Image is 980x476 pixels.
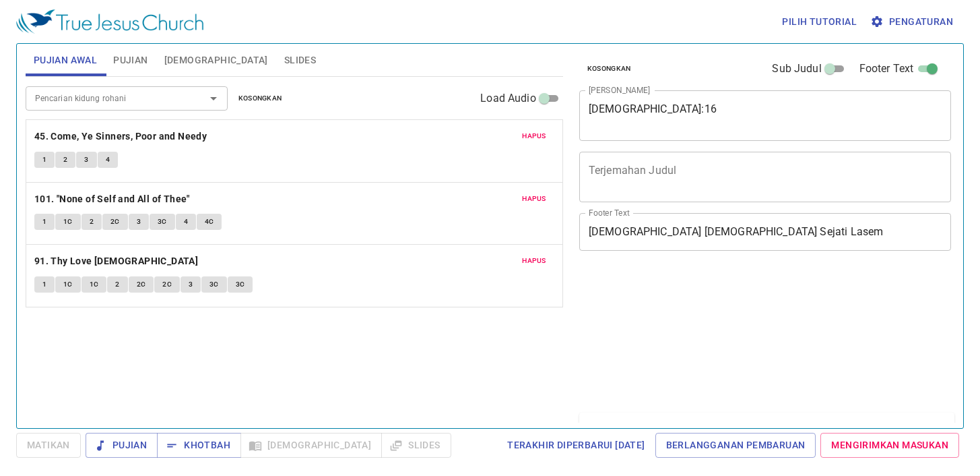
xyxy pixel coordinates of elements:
[205,216,214,228] span: 4C
[514,128,554,144] button: Hapus
[34,276,55,293] button: 1
[76,152,96,168] button: 3
[63,216,73,228] span: 1C
[181,276,201,293] button: 3
[230,90,290,107] button: Kosongkan
[157,433,241,458] button: Khotbah
[176,214,196,230] button: 4
[113,52,148,69] span: Pujian
[228,276,253,293] button: 3C
[137,278,146,291] span: 2C
[831,437,948,454] span: Mengirimkan Masukan
[201,276,227,293] button: 3C
[209,278,219,291] span: 3C
[34,191,192,208] button: 101. "None of Self and All of Thee"
[164,52,268,69] span: [DEMOGRAPHIC_DATA]
[154,276,180,293] button: 2C
[873,13,953,30] span: Pengaturan
[168,437,230,454] span: Khotbah
[820,433,959,458] a: Mengirimkan Masukan
[42,278,46,291] span: 1
[507,437,645,454] span: Terakhir Diperbarui [DATE]
[480,90,536,107] span: Load Audio
[579,61,639,77] button: Kosongkan
[666,437,806,454] span: Berlangganan Pembaruan
[236,278,245,291] span: 3C
[42,154,46,166] span: 1
[150,214,175,230] button: 3C
[514,253,554,269] button: Hapus
[63,154,67,166] span: 2
[84,154,88,166] span: 3
[86,433,158,458] button: Pujian
[90,278,99,291] span: 1C
[96,437,147,454] span: Pujian
[42,216,46,228] span: 1
[34,214,55,230] button: 1
[137,216,141,228] span: 3
[34,191,190,208] b: 101. "None of Self and All of Thee"
[502,433,650,458] a: Terakhir Diperbarui [DATE]
[16,9,203,34] img: True Jesus Church
[34,128,209,145] button: 45. Come, Ye Sinners, Poor and Needy
[107,276,127,293] button: 2
[110,216,120,228] span: 2C
[34,52,97,69] span: Pujian Awal
[514,191,554,207] button: Hapus
[197,214,222,230] button: 4C
[522,193,546,205] span: Hapus
[782,13,857,30] span: Pilih tutorial
[98,152,118,168] button: 4
[859,61,914,77] span: Footer Text
[115,278,119,291] span: 2
[106,154,110,166] span: 4
[868,9,958,34] button: Pengaturan
[129,276,154,293] button: 2C
[655,433,816,458] a: Berlangganan Pembaruan
[184,216,188,228] span: 4
[129,214,149,230] button: 3
[81,276,107,293] button: 1C
[574,265,878,408] iframe: from-child
[204,89,223,108] button: Open
[579,413,954,457] div: Daftar Khotbah(1)
[34,253,198,270] b: 91. Thy Love [DEMOGRAPHIC_DATA]
[90,216,94,228] span: 2
[63,278,73,291] span: 1C
[55,214,81,230] button: 1C
[55,152,75,168] button: 2
[34,128,207,145] b: 45. Come, Ye Sinners, Poor and Needy
[772,61,821,77] span: Sub Judul
[158,216,167,228] span: 3C
[189,278,193,291] span: 3
[34,253,201,270] button: 91. Thy Love [DEMOGRAPHIC_DATA]
[522,255,546,267] span: Hapus
[81,214,102,230] button: 2
[238,92,282,105] span: Kosongkan
[102,214,128,230] button: 2C
[284,52,316,69] span: Slides
[589,102,942,128] textarea: [DEMOGRAPHIC_DATA]:16
[777,9,862,34] button: Pilih tutorial
[522,130,546,142] span: Hapus
[162,278,172,291] span: 2C
[587,63,631,75] span: Kosongkan
[55,276,81,293] button: 1C
[34,152,55,168] button: 1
